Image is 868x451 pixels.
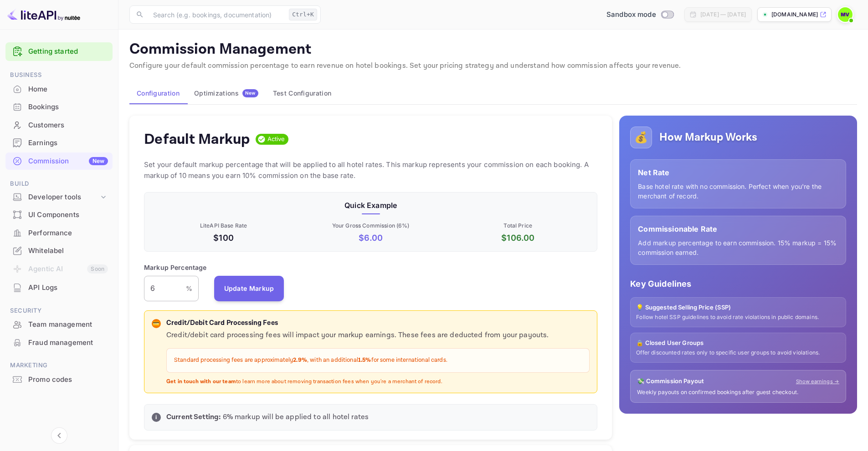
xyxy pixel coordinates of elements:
[5,316,113,333] a: Team management
[28,84,108,95] div: Home
[129,61,857,71] p: Configure your default commission percentage to earn revenue on hotel bookings. Set your pricing ...
[603,10,677,20] div: Switch to Production mode
[194,89,258,97] div: Optimizations
[634,129,648,146] p: 💰
[636,303,840,312] p: 💡 Suggested Selling Price (SSP)
[636,314,840,321] p: Follow hotel SSP guidelines to avoid rate violations in public domains.
[5,42,113,61] div: Getting started
[796,378,839,385] a: Show earnings →
[299,222,442,230] p: Your Gross Commission ( 6 %)
[28,228,108,238] div: Performance
[28,156,108,167] div: Commission
[152,222,295,230] p: LiteAPI Base Rate
[28,210,108,220] div: UI Components
[446,222,590,230] p: Total Price
[771,10,818,19] p: [DOMAIN_NAME]
[358,356,371,364] strong: 1.5%
[5,360,113,370] span: Marketing
[148,5,285,24] input: Search (e.g. bookings, documentation)
[242,90,258,96] span: New
[5,152,113,169] a: CommissionNew
[638,223,838,234] p: Commissionable Rate
[144,276,186,301] input: 0
[266,82,339,104] button: Test Configuration
[5,279,113,297] div: API Logs
[129,82,187,104] button: Configuration
[129,41,857,59] p: Commission Management
[5,371,113,389] div: Promo codes
[5,242,113,260] div: Whitelabel
[5,306,113,316] span: Security
[659,130,757,145] h5: How Markup Works
[5,334,113,352] div: Fraud management
[28,138,108,148] div: Earnings
[28,283,108,293] div: API Logs
[289,9,317,20] div: Ctrl+K
[28,46,108,57] a: Getting started
[5,334,113,351] a: Fraud management
[264,135,289,144] span: Active
[28,319,108,330] div: Team management
[28,120,108,131] div: Customers
[28,375,108,385] div: Promo codes
[166,412,221,422] strong: Current Setting:
[638,182,838,201] p: Base hotel rate with no commission. Perfect when you're the merchant of record.
[144,159,597,181] p: Set your default markup percentage that will be applied to all hotel rates. This markup represent...
[638,167,838,178] p: Net Rate
[152,200,590,211] p: Quick Example
[293,356,307,364] strong: 2.9%
[28,246,108,256] div: Whitelabel
[700,10,746,19] div: [DATE] — [DATE]
[166,378,236,385] strong: Get in touch with our team
[5,242,113,259] a: Whitelabel
[637,377,704,386] p: 💸 Commission Payout
[5,179,113,189] span: Build
[5,70,113,80] span: Business
[5,98,113,116] div: Bookings
[166,412,590,423] p: 6 % markup will be applied to all hotel rates
[166,330,590,341] p: Credit/debit card processing fees will impact your markup earnings. These fees are deducted from ...
[144,263,207,272] p: Markup Percentage
[5,189,113,205] div: Developer tools
[5,224,113,242] div: Performance
[606,10,656,20] span: Sandbox mode
[28,192,99,203] div: Developer tools
[636,349,840,357] p: Offer discounted rates only to specific user groups to avoid violations.
[5,117,113,133] a: Customers
[5,224,113,241] a: Performance
[5,134,113,151] a: Earnings
[89,157,108,165] div: New
[5,98,113,115] a: Bookings
[5,152,113,170] div: CommissionNew
[5,134,113,152] div: Earnings
[166,318,590,329] p: Credit/Debit Card Processing Fees
[630,278,846,290] p: Key Guidelines
[5,81,113,98] div: Home
[144,130,250,148] h4: Default Markup
[299,232,442,244] p: $ 6.00
[636,339,840,348] p: 🔒 Closed User Groups
[637,389,839,396] p: Weekly payouts on confirmed bookings after guest checkout.
[152,232,295,244] p: $100
[5,206,113,223] a: UI Components
[28,102,108,112] div: Bookings
[155,413,157,421] p: i
[214,276,284,301] button: Update Markup
[186,284,192,293] p: %
[5,81,113,97] a: Home
[7,7,80,22] img: LiteAPI logo
[5,206,113,224] div: UI Components
[5,371,113,388] a: Promo codes
[5,117,113,134] div: Customers
[153,319,159,328] p: 💳
[446,232,590,244] p: $ 106.00
[5,316,113,334] div: Team management
[638,238,838,257] p: Add markup percentage to earn commission. 15% markup = 15% commission earned.
[51,427,67,444] button: Collapse navigation
[28,338,108,348] div: Fraud management
[838,7,853,22] img: Michael Vogt
[166,378,590,386] p: to learn more about removing transaction fees when you're a merchant of record.
[174,356,582,365] p: Standard processing fees are approximately , with an additional for some international cards.
[5,279,113,296] a: API Logs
